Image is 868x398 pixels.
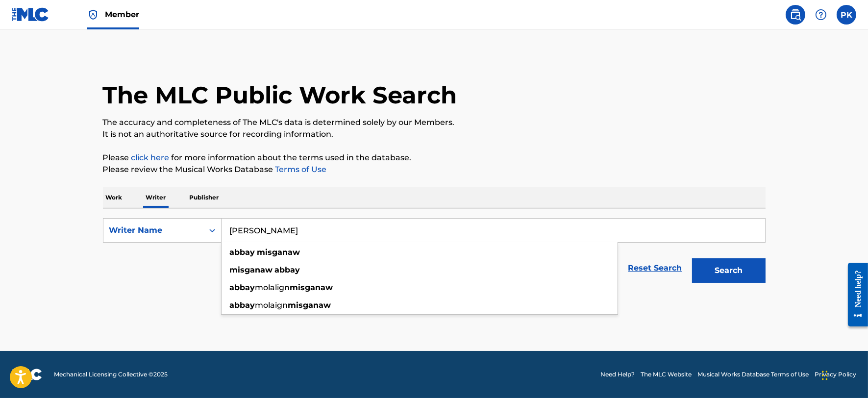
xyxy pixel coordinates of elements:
form: Search Form [103,218,766,288]
p: Please for more information about the terms used in the database. [103,152,766,164]
strong: abbay [230,300,255,310]
div: Writer Name [109,224,198,236]
strong: misganaw [290,283,333,292]
a: Public Search [786,5,805,25]
img: MLC Logo [12,7,50,22]
span: Member [105,9,139,20]
button: Search [692,258,766,283]
a: Terms of Use [273,165,327,174]
span: Mechanical Licensing Collective © 2025 [54,370,168,379]
div: User Menu [837,5,856,25]
p: Publisher [187,187,222,208]
img: search [790,9,801,21]
div: Drag [822,361,828,390]
p: Writer [143,187,169,208]
iframe: Chat Widget [819,351,868,398]
div: Help [811,5,831,25]
strong: abbay [230,248,255,257]
span: molalign [255,283,290,292]
iframe: Resource Center [841,255,868,334]
img: help [815,9,827,21]
p: Please review the Musical Works Database [103,164,766,175]
span: molaign [255,300,288,310]
a: Musical Works Database Terms of Use [697,370,809,379]
p: The accuracy and completeness of The MLC's data is determined solely by our Members. [103,117,766,128]
a: Privacy Policy [815,370,856,379]
a: The MLC Website [641,370,692,379]
strong: abbay [230,283,255,292]
a: Reset Search [623,257,687,279]
strong: abbay [275,265,300,274]
a: Need Help? [600,370,635,379]
a: click here [131,153,170,162]
img: logo [12,369,42,380]
strong: misganaw [230,265,273,274]
strong: misganaw [288,300,331,310]
p: Work [103,187,125,208]
img: Top Rightsholder [87,9,99,21]
h1: The MLC Public Work Search [103,80,457,110]
strong: misganaw [257,248,300,257]
p: It is not an authoritative source for recording information. [103,128,766,140]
